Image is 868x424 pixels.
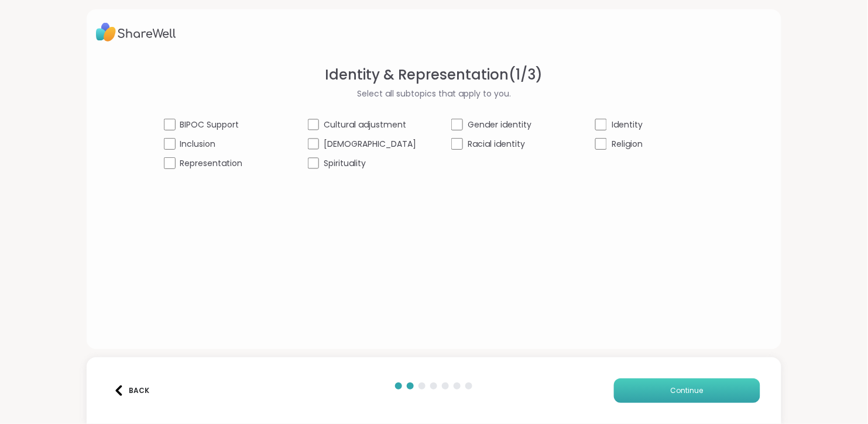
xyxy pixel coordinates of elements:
button: Back [108,378,155,403]
button: Continue [614,378,760,403]
span: Inclusion [180,138,216,150]
span: Gender identity [468,119,531,131]
span: Continue [671,385,704,396]
img: ShareWell Logo [96,19,176,46]
span: Religion [612,138,643,150]
span: Identity & Representation ( 1 / 3 ) [325,64,543,85]
div: Back [114,385,149,396]
span: Select all subtopics that apply to you. [357,88,511,100]
span: [DEMOGRAPHIC_DATA] [324,138,416,150]
span: BIPOC Support [180,119,239,131]
span: Identity [612,119,643,131]
span: Representation [180,157,243,170]
span: Cultural adjustment [324,119,406,131]
span: Spirituality [324,157,366,170]
span: Racial identity [468,138,525,150]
